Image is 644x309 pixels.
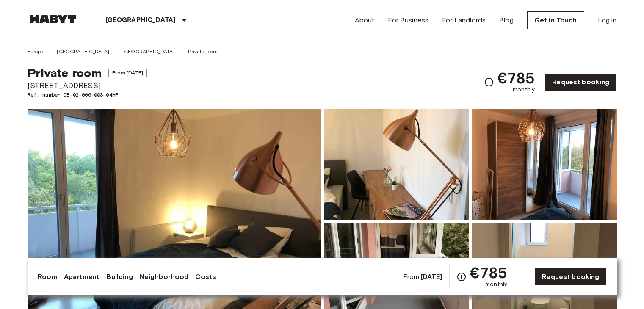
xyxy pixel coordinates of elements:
[598,15,617,25] a: Log in
[484,77,494,87] svg: Check cost overview for full price breakdown. Please note that discounts apply to new joiners onl...
[470,265,508,280] span: €785
[28,66,102,80] span: Private room
[499,15,514,25] a: Blog
[105,15,176,25] p: [GEOGRAPHIC_DATA]
[355,15,375,25] a: About
[456,272,467,282] svg: Check cost overview for full price breakdown. Please note that discounts apply to new joiners onl...
[28,15,78,23] img: Habyt
[28,48,44,55] a: Europe
[106,272,133,282] a: Building
[108,69,147,77] span: From [DATE]
[545,73,616,91] a: Request booking
[421,273,442,281] b: [DATE]
[122,48,175,55] a: [GEOGRAPHIC_DATA]
[535,268,606,286] a: Request booking
[38,272,58,282] a: Room
[28,80,147,91] span: [STREET_ADDRESS]
[64,272,100,282] a: Apartment
[442,15,486,25] a: For Landlords
[324,109,469,220] img: Picture of unit DE-02-006-003-04HF
[513,86,535,94] span: monthly
[188,48,218,55] a: Private room
[28,91,147,99] span: Ref. number DE-02-006-003-04HF
[498,70,535,86] span: €785
[403,272,442,281] span: From:
[57,48,109,55] a: [GEOGRAPHIC_DATA]
[527,11,584,29] a: Get in Touch
[195,272,216,282] a: Costs
[472,109,617,220] img: Picture of unit DE-02-006-003-04HF
[140,272,189,282] a: Neighborhood
[485,280,507,289] span: monthly
[388,15,428,25] a: For Business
